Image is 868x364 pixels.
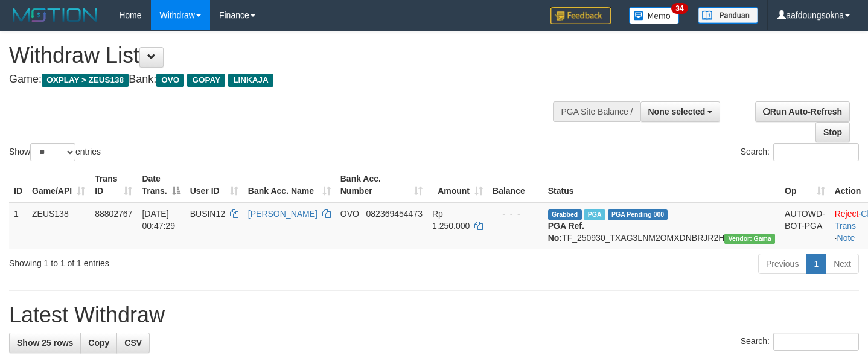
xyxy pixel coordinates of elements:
a: Show 25 rows [9,333,81,353]
th: Status [543,168,780,202]
th: Trans ID: activate to sort column ascending [90,168,137,202]
a: Reject [835,209,859,219]
th: User ID: activate to sort column ascending [185,168,243,202]
div: Showing 1 to 1 of 1 entries [9,252,353,269]
td: ZEUS138 [27,202,90,249]
th: Bank Acc. Number: activate to sort column ascending [336,168,427,202]
span: Copy 082369454473 to clipboard [366,209,423,219]
label: Search: [741,143,859,161]
span: GOPAY [187,74,225,87]
th: Game/API: activate to sort column ascending [27,168,90,202]
button: None selected [640,101,721,122]
a: Previous [758,254,806,274]
img: MOTION_logo.png [9,6,101,24]
a: 1 [806,254,826,274]
div: PGA Site Balance / [553,101,640,122]
a: CSV [116,333,150,353]
span: CSV [124,338,142,348]
div: - - - [493,208,538,220]
td: 1 [9,202,27,249]
select: Showentries [30,143,75,161]
span: OVO [156,74,184,87]
th: Op: activate to sort column ascending [780,168,830,202]
span: None selected [648,107,706,117]
a: Note [837,233,855,243]
span: PGA Pending [608,209,668,220]
th: Bank Acc. Name: activate to sort column ascending [243,168,336,202]
span: 34 [671,3,688,14]
span: [DATE] 00:47:29 [142,209,175,231]
a: Next [826,254,859,274]
a: [PERSON_NAME] [248,209,318,219]
a: Run Auto-Refresh [755,101,850,122]
span: OXPLAY > ZEUS138 [42,74,129,87]
th: Date Trans.: activate to sort column descending [137,168,185,202]
a: Copy [80,333,117,353]
h1: Latest Withdraw [9,303,859,327]
span: Copy [88,338,109,348]
label: Show entries [9,143,101,161]
span: 88802767 [95,209,132,219]
span: Grabbed [548,209,582,220]
input: Search: [773,143,859,161]
span: Marked by aafsreyleap [584,209,605,220]
th: Balance [488,168,543,202]
img: Feedback.jpg [550,7,611,24]
img: panduan.png [698,7,758,24]
h1: Withdraw List [9,43,567,68]
th: ID [9,168,27,202]
td: TF_250930_TXAG3LNM2OMXDNBRJR2H [543,202,780,249]
span: Vendor URL: https://trx31.1velocity.biz [724,234,775,244]
a: Stop [815,122,850,142]
span: Show 25 rows [17,338,73,348]
span: LINKAJA [228,74,273,87]
span: BUSIN12 [190,209,225,219]
span: OVO [340,209,359,219]
th: Amount: activate to sort column ascending [427,168,488,202]
h4: Game: Bank: [9,74,567,86]
label: Search: [741,333,859,351]
input: Search: [773,333,859,351]
td: AUTOWD-BOT-PGA [780,202,830,249]
img: Button%20Memo.svg [629,7,680,24]
b: PGA Ref. No: [548,221,584,243]
span: Rp 1.250.000 [432,209,470,231]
